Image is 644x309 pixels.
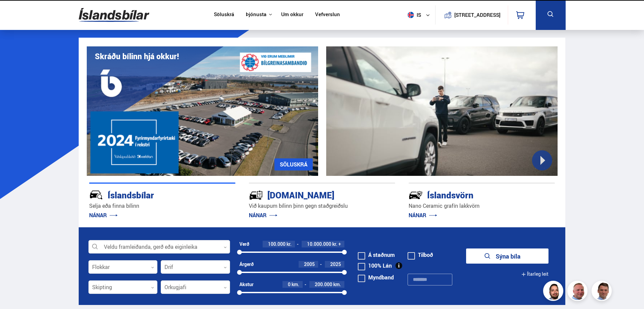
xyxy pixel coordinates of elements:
[405,5,435,25] button: is
[405,12,422,18] span: is
[249,188,263,202] img: tr5P-W3DuiFaO7aO.svg
[466,248,548,264] button: Sýna bíla
[330,261,341,267] span: 2025
[249,189,371,200] div: [DOMAIN_NAME]
[358,263,392,268] label: 100% Lán
[246,11,266,18] button: Þjónusta
[239,282,254,287] div: Akstur
[409,202,555,210] p: Nano Ceramic grafín lakkvörn
[87,46,318,176] img: eKx6w-_Home_640_.png
[281,11,303,18] a: Um okkur
[268,241,286,247] span: 100.000
[358,275,394,280] label: Myndband
[358,252,395,258] label: Á staðnum
[332,241,337,247] span: kr.
[338,241,341,247] span: +
[95,52,179,61] h1: Skráðu bílinn hjá okkur!
[89,202,235,210] p: Selja eða finna bílinn
[544,282,564,302] img: nhp88E3Fdnt1Opn2.png
[287,241,292,247] span: kr.
[315,281,332,287] span: 200.000
[239,241,249,247] div: Verð
[409,211,437,219] a: NÁNAR
[239,262,254,267] div: Árgerð
[333,282,341,287] span: km.
[249,211,277,219] a: NÁNAR
[593,282,613,302] img: FbJEzSuNWCJXmdc-.webp
[521,267,548,282] button: Ítarleg leit
[89,188,103,202] img: JRvxyua_JYH6wB4c.svg
[274,158,313,170] a: SÖLUSKRÁ
[89,211,118,219] a: NÁNAR
[439,5,504,25] a: [STREET_ADDRESS]
[315,11,340,18] a: Vefverslun
[79,4,149,26] img: G0Ugv5HjCgRt.svg
[288,281,291,287] span: 0
[307,241,331,247] span: 10.000.000
[304,261,315,267] span: 2005
[89,189,212,200] div: Íslandsbílar
[408,12,414,18] img: svg+xml;base64,PHN2ZyB4bWxucz0iaHR0cDovL3d3dy53My5vcmcvMjAwMC9zdmciIHdpZHRoPSI1MTIiIGhlaWdodD0iNT...
[409,188,423,202] img: -Svtn6bYgwAsiwNX.svg
[292,282,299,287] span: km.
[409,189,531,200] div: Íslandsvörn
[408,252,433,258] label: Tilboð
[214,11,234,18] a: Söluskrá
[568,282,589,302] img: siFngHWaQ9KaOqBr.png
[249,202,395,210] p: Við kaupum bílinn þinn gegn staðgreiðslu
[457,12,498,18] button: [STREET_ADDRESS]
